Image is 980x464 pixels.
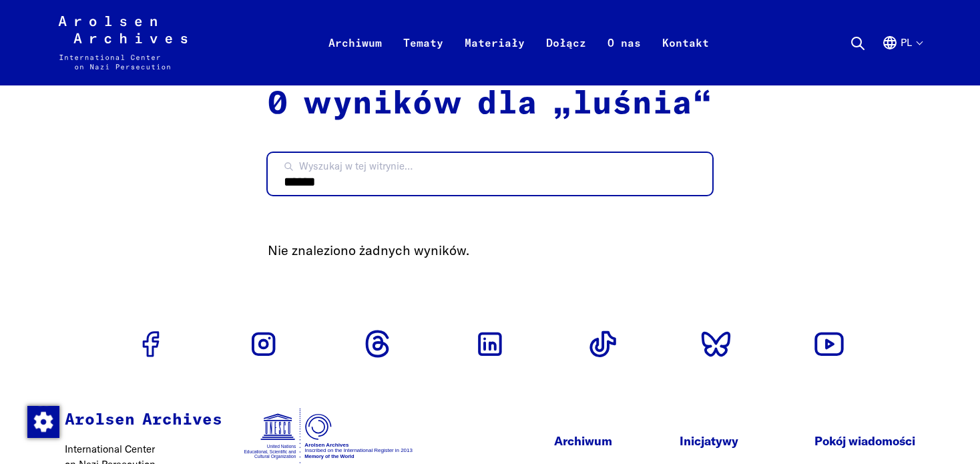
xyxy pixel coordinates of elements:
[318,32,393,85] a: Archiwum
[27,406,59,438] img: Zmienić zgodę
[581,322,624,365] a: Przejdź do profilu Tiktok
[680,432,765,450] p: Inicjatywy
[882,35,922,83] button: Polski, wybór języka
[814,432,915,450] p: Pokój wiadomości
[808,322,850,365] a: Przejdź do profilu Youtube
[268,240,712,260] p: Nie znaleziono żadnych wyników.
[554,432,631,450] p: Archiwum
[469,322,511,365] a: Przejdź do profilu Linkedin
[695,322,738,365] a: Przejdź do profilu Bluesky
[454,32,535,85] a: Materiały
[393,32,454,85] a: Tematy
[318,16,720,69] nav: Podstawowy
[65,412,222,428] strong: Arolsen Archives
[597,32,652,85] a: O nas
[242,322,285,365] a: Przejdź do profilu Instagram
[652,32,720,85] a: Kontakt
[130,322,172,365] a: Przejdź do profilu Facebook
[535,32,597,85] a: Dołącz
[356,322,399,365] a: Przejdź do profilu Threads
[268,85,712,124] h2: 0 wyników dla „luśnia“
